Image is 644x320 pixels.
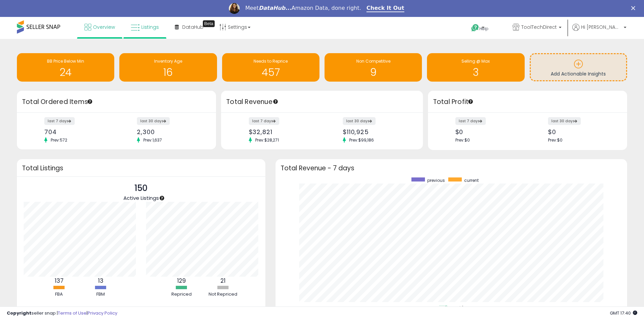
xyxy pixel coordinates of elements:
h3: Total Ordered Items [22,97,211,107]
span: 2025-10-8 17:40 GMT [610,310,637,316]
b: 129 [177,277,186,285]
a: Settings [214,17,256,37]
span: Overview [93,24,115,30]
i: DataHub... [259,5,291,11]
span: Active Listings [123,194,159,201]
h3: Total Listings [22,166,260,171]
div: $32,821 [249,128,317,135]
div: Tooltip anchor [87,99,93,105]
h1: 9 [328,67,419,78]
span: Hi [PERSON_NAME] [581,24,622,30]
a: Needs to Reprice 457 [222,53,319,82]
h1: 24 [20,67,111,78]
span: BB Price Below Min [47,58,84,64]
div: FBA [39,291,79,298]
div: 2,300 [137,128,204,135]
span: ToolTechDirect [521,24,557,30]
div: seller snap | | [7,310,117,317]
span: Prev: 1,637 [140,137,165,143]
h3: Total Revenue - 7 days [281,166,622,171]
span: Selling @ Max [461,58,490,64]
h1: 457 [225,67,316,78]
a: BB Price Below Min 24 [17,53,114,82]
span: DataHub [182,24,204,30]
div: $0 [548,128,615,135]
span: current [464,177,479,183]
div: $110,925 [343,128,411,135]
a: DataHub [170,17,209,37]
span: Help [479,26,488,31]
span: Prev: 572 [47,137,71,143]
div: 704 [44,128,112,135]
div: Close [631,6,638,10]
a: Help [466,19,502,39]
a: Hi [PERSON_NAME] [572,24,626,39]
div: FBM [80,291,121,298]
label: last 30 days [343,117,376,125]
label: last 30 days [137,117,170,125]
div: Meet Amazon Data, done right. [245,5,361,12]
div: Not Repriced [203,291,243,298]
div: Tooltip anchor [468,99,474,105]
label: last 7 days [249,117,279,125]
span: Needs to Reprice [254,58,288,64]
h1: 16 [123,67,213,78]
a: Privacy Policy [88,310,117,316]
i: Get Help [471,24,479,32]
label: last 30 days [548,117,581,125]
a: Inventory Age 16 [119,53,217,82]
span: Prev: $28,271 [252,137,282,143]
label: last 7 days [44,117,75,125]
p: 150 [123,182,159,195]
img: Profile image for Georgie [229,3,240,14]
span: Inventory Age [154,58,182,64]
a: Add Actionable Insights [531,54,626,80]
span: Prev: $99,186 [346,137,377,143]
div: Tooltip anchor [272,99,279,105]
strong: Copyright [7,310,31,316]
span: Non Competitive [356,58,390,64]
a: Check It Out [366,5,404,12]
a: Terms of Use [58,310,87,316]
span: Listings [141,24,159,30]
span: Add Actionable Insights [551,70,606,77]
div: $0 [455,128,523,135]
a: ToolTechDirect [507,17,567,39]
span: Prev: $0 [455,137,470,143]
a: Non Competitive 9 [325,53,422,82]
h3: Total Revenue [226,97,418,107]
span: Prev: $0 [548,137,563,143]
b: 137 [55,277,64,285]
a: Selling @ Max 3 [427,53,524,82]
a: Overview [79,17,120,37]
label: last 7 days [455,117,486,125]
span: previous [427,177,445,183]
div: Tooltip anchor [159,195,165,201]
a: Listings [126,17,164,37]
h1: 3 [430,67,521,78]
h3: Total Profit [433,97,622,107]
div: Repriced [161,291,202,298]
div: Tooltip anchor [203,20,215,27]
b: 13 [98,277,103,285]
b: 21 [220,277,225,285]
